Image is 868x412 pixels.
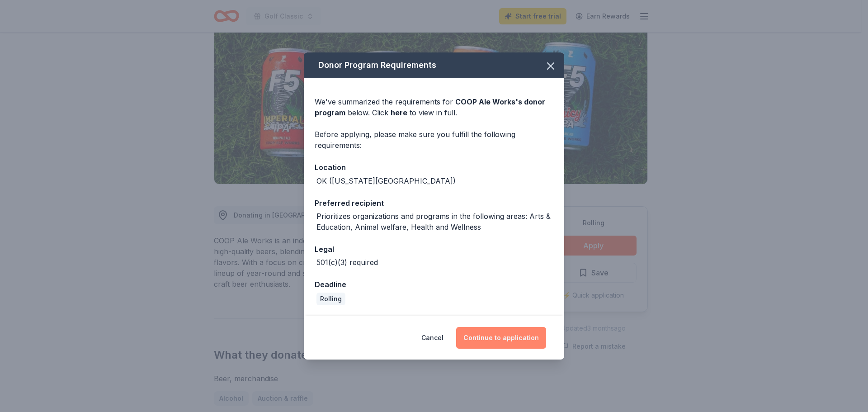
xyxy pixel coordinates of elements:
button: Cancel [421,327,443,349]
div: Prioritizes organizations and programs in the following areas: Arts & Education, Animal welfare, ... [316,211,553,232]
div: Before applying, please make sure you fulfill the following requirements: [315,129,553,151]
a: here [391,107,407,118]
div: Preferred recipient [315,197,553,209]
div: Location [315,161,553,173]
div: Donor Program Requirements [304,52,564,78]
div: 501(c)(3) required [316,257,378,268]
div: Rolling [316,293,345,305]
div: OK ([US_STATE][GEOGRAPHIC_DATA]) [316,175,456,186]
div: Legal [315,243,553,255]
div: Deadline [315,279,553,290]
button: Continue to application [456,327,546,349]
div: We've summarized the requirements for below. Click to view in full. [315,96,553,118]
